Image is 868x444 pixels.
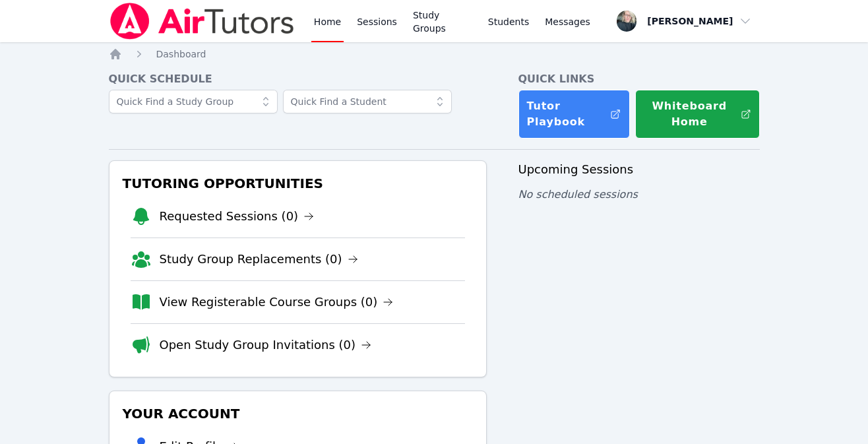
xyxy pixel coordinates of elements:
h3: Upcoming Sessions [518,160,760,179]
a: View Registerable Course Groups (0) [160,293,394,311]
h3: Tutoring Opportunities [120,172,476,195]
input: Quick Find a Student [283,90,452,113]
button: Whiteboard Home [635,90,760,139]
h4: Quick Links [518,71,760,87]
span: Messages [545,15,590,28]
a: Open Study Group Invitations (0) [160,336,372,354]
nav: Breadcrumb [109,48,760,61]
a: Tutor Playbook [518,90,630,139]
h4: Quick Schedule [109,71,487,87]
a: Requested Sessions (0) [160,207,315,226]
img: Air Tutors [109,3,295,40]
span: No scheduled sessions [518,188,638,201]
a: Dashboard [156,48,206,61]
input: Quick Find a Study Group [109,90,278,113]
span: Dashboard [156,49,206,59]
a: Study Group Replacements (0) [160,250,358,269]
h3: Your Account [120,402,476,426]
